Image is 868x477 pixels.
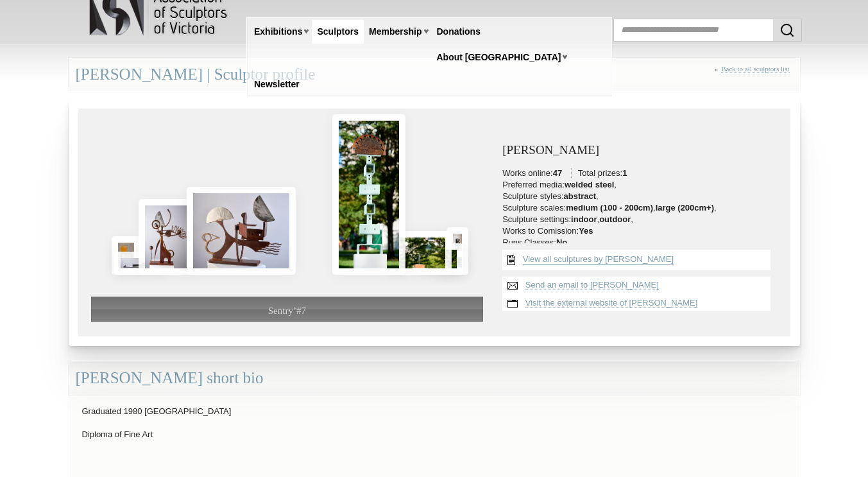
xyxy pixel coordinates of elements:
a: View all sculptures by [PERSON_NAME] [523,254,674,265]
div: [PERSON_NAME] short bio [69,361,800,395]
p: Diploma of Fine Art [76,426,793,443]
a: Membership [364,20,427,44]
a: Newsletter [249,73,305,96]
span: Sentry’#7 [268,306,306,316]
li: Runs Classes: [502,238,777,248]
img: View all {sculptor_name} sculptures list [502,250,520,270]
li: Works to Comission: [502,226,777,236]
img: Safe Passage’ [187,187,296,275]
p: Graduated 1980 [GEOGRAPHIC_DATA] [76,403,793,420]
a: Back to all sculptors list [721,65,789,73]
img: Search [779,22,795,38]
h3: [PERSON_NAME] [502,144,777,157]
strong: outdoor [599,214,631,224]
img: Sentry’#7 [332,114,405,274]
li: Sculpture styles: , [502,191,777,202]
a: Sculptors [312,20,364,44]
li: Preferred media: , [502,180,777,190]
a: Send an email to [PERSON_NAME] [525,280,659,290]
strong: welded steel [565,180,614,189]
img: Astral Dreaming [139,199,193,275]
a: About [GEOGRAPHIC_DATA] [432,46,566,69]
a: Donations [432,20,486,44]
strong: Yes [579,226,593,236]
img: # 106 [114,252,164,275]
strong: medium (100 - 200cm) [566,203,653,212]
li: Works online: Total prizes: [502,168,777,178]
strong: abstract [564,191,597,201]
a: Exhibitions [249,20,307,44]
img: Construction No. 5 [447,227,468,274]
li: Sculpture settings: , , [502,214,777,225]
img: Bruce Webb [112,236,140,275]
div: « [715,65,793,87]
strong: No [556,238,567,247]
strong: 1 [622,168,627,178]
strong: large (200cm+) [656,203,714,212]
img: Still Life #2 [389,231,452,275]
img: Visit website [502,295,523,313]
img: Send an email to Bruce Webb [502,277,523,295]
li: Sculpture scales: , , [502,203,777,213]
div: [PERSON_NAME] | Sculptor profile [69,58,800,92]
a: Visit the external website of [PERSON_NAME] [525,298,698,308]
strong: indoor [571,214,597,224]
strong: 47 [553,168,562,178]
